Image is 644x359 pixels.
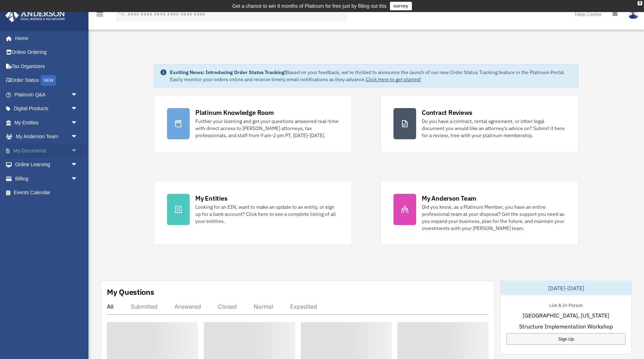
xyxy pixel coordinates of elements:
div: My Anderson Team [422,194,476,203]
a: menu [96,12,104,18]
img: User Pic [628,9,639,19]
a: Tax Organizers [5,59,88,73]
a: Platinum Knowledge Room Further your learning and get your questions answered real-time with dire... [154,95,352,152]
a: Click Here to get started! [366,76,421,83]
div: Live & In-Person [544,301,588,308]
span: Structure Implementation Workshop [519,322,613,331]
a: Platinum Q&Aarrow_drop_down [5,88,88,102]
strong: Exciting News: Introducing Order Status Tracking! [170,69,286,75]
a: My Entities Looking for an EIN, want to make an update to an entity, or sign up for a bank accoun... [154,181,352,245]
a: Contract Reviews Do you have a contract, rental agreement, or other legal document you would like... [380,95,579,152]
a: My Anderson Team Did you know, as a Platinum Member, you have an entire professional team at your... [380,181,579,245]
div: Do you have a contract, rental agreement, or other legal document you would like an attorney's ad... [422,118,565,139]
div: All [107,303,114,310]
a: Online Learningarrow_drop_down [5,158,88,172]
div: Platinum Knowledge Room [195,108,274,117]
span: arrow_drop_down [71,116,85,130]
span: arrow_drop_down [71,172,85,186]
a: Billingarrow_drop_down [5,172,88,186]
i: menu [96,10,104,18]
div: [DATE]-[DATE] [501,281,631,295]
a: My Entitiesarrow_drop_down [5,116,88,130]
div: Closed [218,303,237,310]
span: arrow_drop_down [71,130,85,144]
a: Sign Up [506,333,626,345]
div: Get a chance to win 6 months of Platinum for free just by filling out this [232,2,387,10]
span: arrow_drop_down [71,158,85,172]
div: Looking for an EIN, want to make an update to an entity, or sign up for a bank account? Click her... [195,203,339,225]
div: Based on your feedback, we're thrilled to announce the launch of our new Order Status Tracking fe... [170,69,573,83]
a: survey [390,2,412,10]
span: [GEOGRAPHIC_DATA], [US_STATE] [523,311,609,320]
div: close [638,1,642,5]
a: Home [5,31,85,45]
span: arrow_drop_down [71,88,85,102]
a: Events Calendar [5,186,88,200]
a: My Anderson Teamarrow_drop_down [5,130,88,144]
div: Answered [174,303,201,310]
a: My Documentsarrow_drop_down [5,144,88,158]
div: Expedited [290,303,317,310]
div: Contract Reviews [422,108,472,117]
a: Order StatusNEW [5,73,88,88]
div: Submitted [131,303,157,310]
img: Anderson Advisors Platinum Portal [3,9,67,22]
div: My Entities [195,194,227,203]
div: Did you know, as a Platinum Member, you have an entire professional team at your disposal? Get th... [422,203,565,232]
a: Digital Productsarrow_drop_down [5,102,88,116]
div: Normal [254,303,273,310]
span: arrow_drop_down [71,102,85,116]
div: Further your learning and get your questions answered real-time with direct access to [PERSON_NAM... [195,118,339,139]
a: Online Ordering [5,45,88,60]
i: search [118,10,126,17]
div: My Questions [107,287,154,297]
span: arrow_drop_down [71,144,85,158]
div: NEW [41,75,56,86]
